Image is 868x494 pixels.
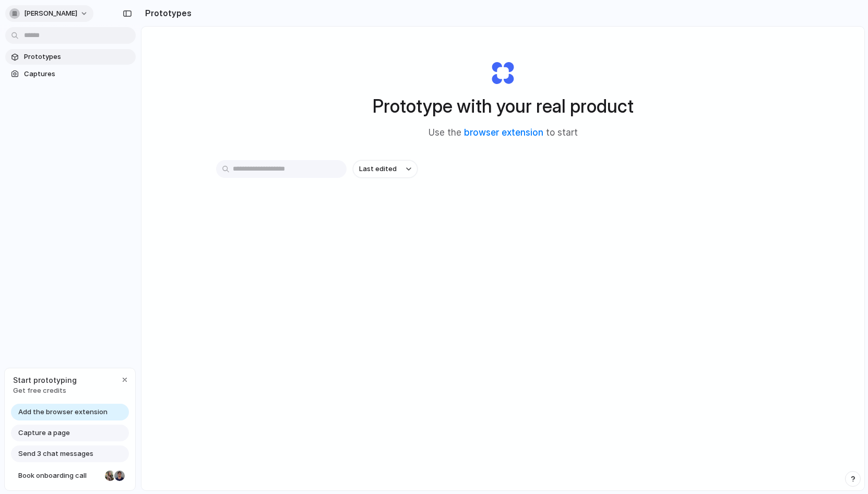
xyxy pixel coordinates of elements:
h1: Prototype with your real product [373,92,634,120]
button: Last edited [353,160,418,178]
span: Book onboarding call [18,471,101,481]
span: Capture a page [18,428,70,438]
span: Captures [24,69,132,79]
span: Prototypes [24,52,132,62]
a: browser extension [464,127,543,138]
span: Last edited [359,164,397,174]
span: Start prototyping [13,375,77,385]
span: Add the browser extension [18,407,108,417]
span: [PERSON_NAME] [24,8,77,19]
button: [PERSON_NAME] [5,5,93,22]
a: Prototypes [5,49,136,65]
span: Send 3 chat messages [18,449,93,459]
a: Captures [5,66,136,82]
span: Use the to start [429,126,578,140]
a: Book onboarding call [11,467,129,484]
div: Christian Iacullo [113,469,126,482]
a: Add the browser extension [11,404,129,420]
div: Nicole Kubica [104,469,116,482]
span: Get free credits [13,385,77,396]
h2: Prototypes [141,7,192,19]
